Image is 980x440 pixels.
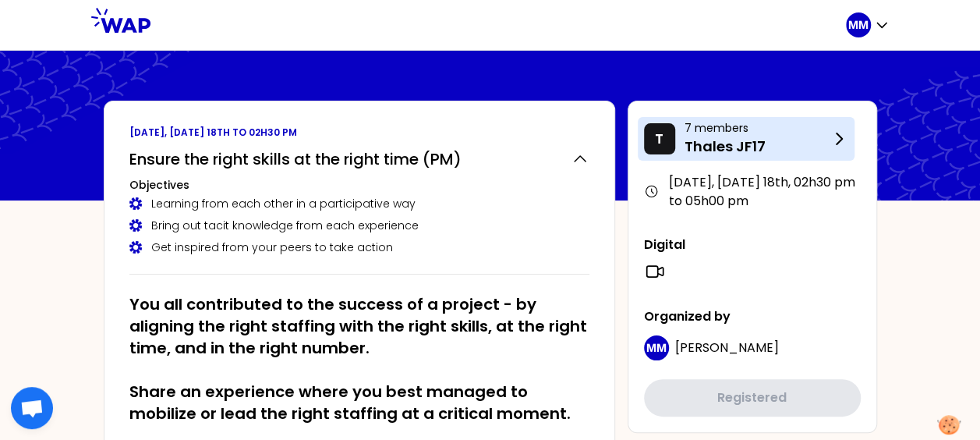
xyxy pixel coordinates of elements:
[129,126,589,139] p: [DATE], [DATE] 18th to 02h30 pm
[129,240,589,255] div: Get inspired from your peers to take action
[655,128,663,150] p: T
[129,148,589,170] button: Ensure the right skills at the right time (PM)
[129,196,589,211] div: Learning from each other in a participative way
[644,307,861,326] p: Organized by
[846,12,890,37] button: MM
[644,173,861,211] div: [DATE], [DATE] 18th , 02h30 pm to 05h00 pm
[675,339,779,357] span: [PERSON_NAME]
[685,136,830,158] p: Thales JF17
[848,17,869,33] p: MM
[129,177,589,193] h3: Objectives
[685,120,830,136] p: 7 members
[644,379,861,417] button: Registered
[646,340,667,356] p: MM
[11,387,53,429] div: Open chat
[644,236,861,254] p: Digital
[129,218,589,233] div: Bring out tacit knowledge from each experience
[129,148,462,170] h2: Ensure the right skills at the right time (PM)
